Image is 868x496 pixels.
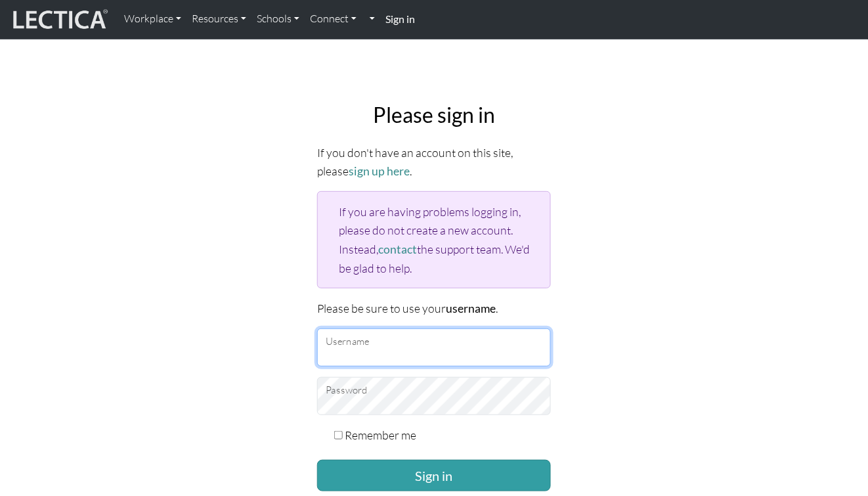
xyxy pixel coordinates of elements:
[317,143,551,181] p: If you don't have an account on this site, please .
[380,5,420,34] a: Sign in
[317,328,551,367] input: Username
[10,7,108,32] img: lecticalive
[349,164,410,178] a: sign up here
[305,5,362,33] a: Connect
[385,12,415,25] strong: Sign in
[119,5,186,33] a: Workplace
[446,302,496,315] strong: username
[317,102,551,127] h2: Please sign in
[378,242,417,256] a: contact
[345,426,416,444] label: Remember me
[317,299,551,318] p: Please be sure to use your .
[317,191,551,288] div: If you are having problems logging in, please do not create a new account. Instead, the support t...
[317,460,551,491] button: Sign in
[186,5,251,33] a: Resources
[251,5,305,33] a: Schools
